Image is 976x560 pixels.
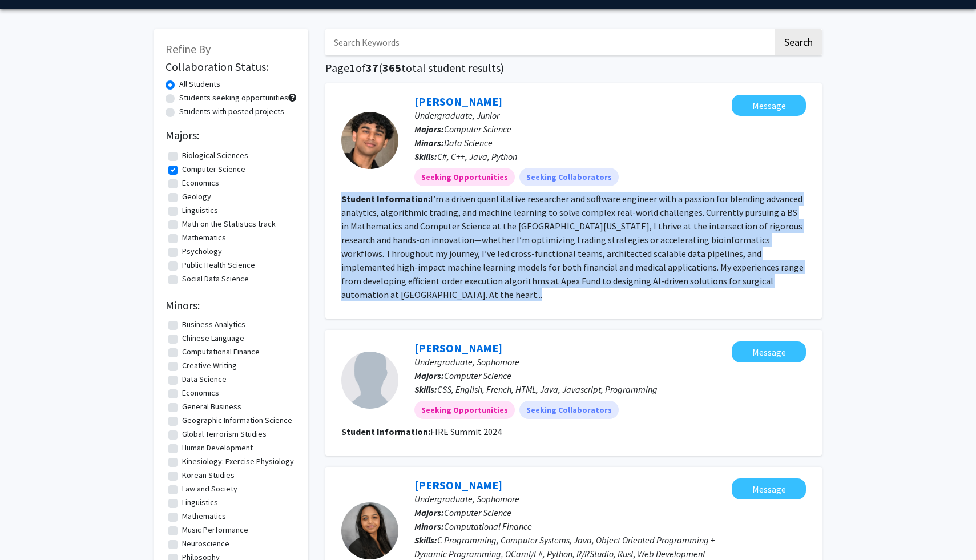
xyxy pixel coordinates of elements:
h2: Minors: [166,299,297,312]
label: Geographic Information Science [182,414,292,426]
label: Data Science [182,373,227,385]
b: Majors: [414,123,444,135]
label: Psychology [182,245,222,257]
label: General Business [182,401,241,413]
b: Student Information: [341,426,430,437]
label: Computational Finance [182,346,260,358]
label: Students with posted projects [179,106,284,118]
label: Korean Studies [182,469,235,481]
button: Message Meenakshi Rama Subramanian [732,478,806,499]
label: Biological Sciences [182,150,248,162]
b: Majors: [414,370,444,381]
label: Students seeking opportunities [179,92,288,104]
span: Computer Science [444,370,511,381]
label: Public Health Science [182,259,255,271]
span: 37 [366,61,378,75]
mat-chip: Seeking Collaborators [519,401,619,419]
button: Search [775,29,822,55]
fg-read-more: FIRE Summit 2024 [430,426,502,437]
mat-chip: Seeking Opportunities [414,168,515,186]
a: [PERSON_NAME] [414,478,502,492]
span: Refine By [166,42,211,56]
label: Math on the Statistics track [182,218,276,230]
span: Data Science [444,137,493,148]
mat-chip: Seeking Opportunities [414,401,515,419]
fg-read-more: I’m a driven quantitative researcher and software engineer with a passion for blending advanced a... [341,193,804,300]
label: Human Development [182,442,253,454]
span: 365 [382,61,401,75]
span: 1 [349,61,356,75]
label: Mathematics [182,510,226,522]
b: Student Information: [341,193,430,204]
label: Economics [182,387,219,399]
mat-chip: Seeking Collaborators [519,168,619,186]
button: Message Daniella Ghonda [732,341,806,362]
label: Economics [182,177,219,189]
label: Business Analytics [182,319,245,331]
b: Skills: [414,534,437,546]
h1: Page of ( total student results) [325,61,822,75]
a: [PERSON_NAME] [414,94,502,108]
label: Chinese Language [182,332,244,344]
label: Mathematics [182,232,226,244]
label: Global Terrorism Studies [182,428,267,440]
label: Social Data Science [182,273,249,285]
span: Computational Finance [444,521,532,532]
b: Minors: [414,521,444,532]
a: [PERSON_NAME] [414,341,502,355]
span: C#, C++, Java, Python [437,151,517,162]
label: Linguistics [182,497,218,509]
span: CSS, English, French, HTML, Java, Javascript, Programming [437,384,658,395]
b: Majors: [414,507,444,518]
input: Search Keywords [325,29,773,55]
b: Minors: [414,137,444,148]
label: Neuroscience [182,538,229,550]
label: Creative Writing [182,360,237,372]
label: Kinesiology: Exercise Physiology [182,456,294,468]
b: Skills: [414,151,437,162]
span: Undergraduate, Junior [414,110,499,121]
label: Computer Science [182,163,245,175]
span: Computer Science [444,507,511,518]
span: C Programming, Computer Systems, Java, Object Oriented Programming + Dynamic Programming, OCaml/F... [414,534,715,559]
label: Law and Society [182,483,237,495]
label: Geology [182,191,211,203]
span: Undergraduate, Sophomore [414,356,519,368]
label: Linguistics [182,204,218,216]
label: All Students [179,78,220,90]
h2: Collaboration Status: [166,60,297,74]
span: Computer Science [444,123,511,135]
label: Music Performance [182,524,248,536]
button: Message Sashvad Satish Kumar [732,95,806,116]
span: Undergraduate, Sophomore [414,493,519,505]
b: Skills: [414,384,437,395]
iframe: Chat [9,509,49,551]
h2: Majors: [166,128,297,142]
